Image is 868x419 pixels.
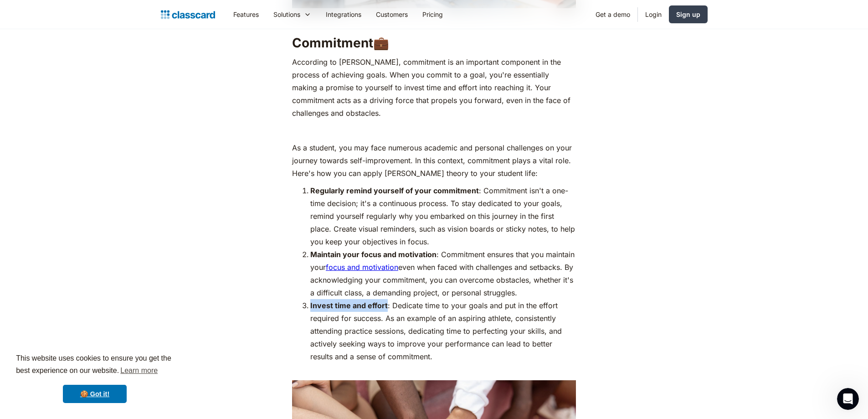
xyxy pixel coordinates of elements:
p: ‍ [292,124,576,137]
a: learn more about cookies [119,364,159,378]
p: According to [PERSON_NAME], commitment is an important component in the process of achieving goal... [292,56,576,119]
strong: Regularly remind yourself of your commitment [310,186,479,195]
span: This website uses cookies to ensure you get the best experience on our website. [16,353,174,378]
a: Sign up [669,5,708,23]
a: Pricing [415,4,450,25]
div: Solutions [266,4,318,25]
div: Solutions [273,10,300,19]
a: Integrations [318,4,369,25]
div: Sign up [676,10,700,19]
a: Login [638,4,669,25]
a: Customers [369,4,415,25]
iframe: Intercom live chat [837,388,859,410]
strong: 💼 [373,35,389,51]
a: Logo [161,8,215,21]
li: : Commitment isn't a one-time decision; it's a continuous process. To stay dedicated to your goal... [310,184,576,248]
strong: Maintain your focus and motivation [310,250,437,259]
a: focus and motivation [326,263,398,272]
a: dismiss cookie message [63,385,127,403]
div: cookieconsent [7,344,182,412]
h2: Commitment [292,35,576,51]
p: As a student, you may face numerous academic and personal challenges on your journey towards self... [292,141,576,180]
li: : Commitment ensures that you maintain your even when faced with challenges and setbacks. By ackn... [310,248,576,299]
strong: Invest time and effort [310,301,388,310]
a: Features [226,4,266,25]
li: : Dedicate time to your goals and put in the effort required for success. As an example of an asp... [310,299,576,376]
a: Get a demo [588,4,637,25]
